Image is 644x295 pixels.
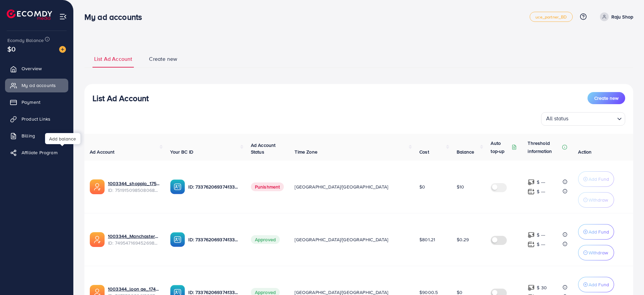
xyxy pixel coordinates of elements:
[535,15,567,19] span: uce_partner_BD
[528,188,535,195] img: top-up amount
[541,112,625,126] div: Search for option
[528,231,535,239] img: top-up amount
[22,149,58,156] span: Affiliate Program
[5,129,68,142] a: Billing
[5,112,68,126] a: Product Links
[589,281,609,289] p: Add Fund
[589,196,608,204] p: Withdraw
[251,235,280,244] span: Approved
[108,233,159,240] a: 1003344_Manchaster_1745175503024
[615,265,639,290] iframe: Chat
[419,236,435,243] span: $801.21
[295,149,317,155] span: Time Zone
[295,183,388,190] span: [GEOGRAPHIC_DATA]/[GEOGRAPHIC_DATA]
[578,149,592,155] span: Action
[5,95,68,109] a: Payment
[589,228,609,236] p: Add Fund
[5,79,68,92] a: My ad accounts
[530,12,572,22] a: uce_partner_BD
[108,187,159,194] span: ID: 7519150985080684551
[84,12,147,22] h3: My ad accounts
[90,149,115,155] span: Ad Account
[170,232,185,247] img: ic-ba-acc.ded83a64.svg
[92,93,149,103] h3: List Ad Account
[594,95,618,101] span: Create new
[251,182,284,191] span: Punishment
[108,240,159,246] span: ID: 7495471694526988304
[537,178,545,186] p: $ ---
[45,133,80,144] div: Add balance
[108,180,159,187] a: 1003344_shoppio_1750688962312
[90,232,105,247] img: ic-ads-acc.e4c84228.svg
[22,82,56,89] span: My ad accounts
[108,233,159,247] div: <span class='underline'>1003344_Manchaster_1745175503024</span></br>7495471694526988304
[578,171,614,187] button: Add Fund
[611,13,633,21] p: Raju Shop
[597,12,633,21] a: Raju Shop
[5,62,68,75] a: Overview
[295,236,388,243] span: [GEOGRAPHIC_DATA]/[GEOGRAPHIC_DATA]
[7,44,15,54] span: $0
[589,175,609,183] p: Add Fund
[22,132,35,139] span: Billing
[170,149,193,155] span: Your BC ID
[537,284,547,292] p: $ 30
[94,55,132,63] span: List Ad Account
[528,179,535,186] img: top-up amount
[419,149,429,155] span: Cost
[188,236,240,244] p: ID: 7337620693741338625
[22,65,42,72] span: Overview
[528,139,561,155] p: Threshold information
[457,149,475,155] span: Balance
[537,187,545,196] p: $ ---
[571,114,614,124] input: Search for option
[59,46,66,53] img: image
[545,113,570,124] span: All status
[22,116,50,122] span: Product Links
[537,231,545,239] p: $ ---
[578,277,614,292] button: Add Fund
[589,249,608,257] p: Withdraw
[108,180,159,194] div: <span class='underline'>1003344_shoppio_1750688962312</span></br>7519150985080684551
[588,92,625,104] button: Create new
[528,241,535,248] img: top-up amount
[537,240,545,248] p: $ ---
[7,9,52,20] img: logo
[578,192,614,208] button: Withdraw
[90,179,105,194] img: ic-ads-acc.e4c84228.svg
[22,99,40,106] span: Payment
[457,236,469,243] span: $0.29
[149,55,177,63] span: Create new
[578,224,614,240] button: Add Fund
[578,245,614,260] button: Withdraw
[457,183,464,190] span: $10
[491,139,510,155] p: Auto top-up
[7,37,44,44] span: Ecomdy Balance
[59,13,67,20] img: menu
[528,284,535,291] img: top-up amount
[251,142,276,155] span: Ad Account Status
[419,183,425,190] span: $0
[170,179,185,194] img: ic-ba-acc.ded83a64.svg
[188,183,240,191] p: ID: 7337620693741338625
[108,286,159,292] a: 1003344_loon ae_1740066863007
[5,146,68,159] a: Affiliate Program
